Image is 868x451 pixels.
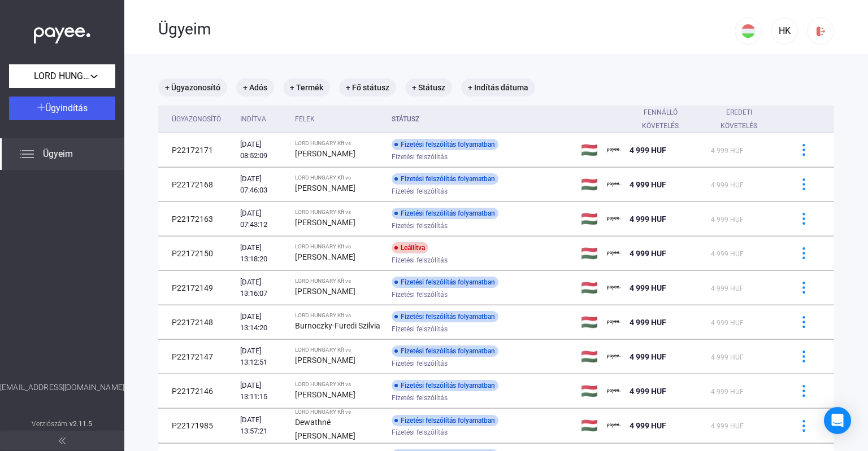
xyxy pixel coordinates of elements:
[295,278,382,284] div: LORD HUNGARY Kft vs
[295,140,382,147] div: LORD HUNGARY Kft vs
[630,106,702,133] div: Fennálló követelés
[711,106,778,133] div: Eredeti követelés
[630,146,666,155] span: 4 999 HUF
[387,106,576,133] th: Státusz
[711,353,744,361] span: 4 999 HUF
[798,178,810,190] img: more-blue
[607,247,620,260] img: payee-logo
[240,208,286,230] div: [DATE] 07:43:12
[236,78,274,97] mat-chip: + Adós
[576,305,602,339] td: 🇭🇺
[158,168,236,202] td: P22172168
[295,149,355,158] strong: [PERSON_NAME]
[576,133,602,167] td: 🇭🇺
[158,305,236,339] td: P22172148
[295,390,355,399] strong: [PERSON_NAME]
[607,178,620,191] img: payee-logo
[792,379,815,403] button: more-blue
[798,385,810,397] img: more-blue
[630,180,666,189] span: 4 999 HUF
[771,17,798,45] button: HK
[158,78,227,97] mat-chip: + Ügyazonosító
[711,319,744,327] span: 4 999 HUF
[240,112,266,126] div: Indítva
[711,388,744,396] span: 4 999 HUF
[798,282,810,294] img: more-blue
[792,138,815,162] button: more-blue
[392,345,498,357] div: Fizetési felszólítás folyamatban
[295,218,355,227] strong: [PERSON_NAME]
[9,97,115,120] button: Ügyindítás
[295,252,355,261] strong: [PERSON_NAME]
[792,414,815,437] button: more-blue
[775,24,794,38] div: HK
[607,281,620,295] img: payee-logo
[576,409,602,443] td: 🇭🇺
[34,21,90,44] img: white-payee-white-dot.svg
[392,277,498,288] div: Fizetési felszólítás folyamatban
[798,420,810,432] img: more-blue
[792,276,815,300] button: more-blue
[630,318,666,327] span: 4 999 HUF
[576,168,602,202] td: 🇭🇺
[576,202,602,236] td: 🇭🇺
[240,380,286,402] div: [DATE] 13:11:15
[240,311,286,334] div: [DATE] 13:14:20
[392,357,448,370] span: Fizetési felszólítás
[798,247,810,259] img: more-blue
[607,350,620,364] img: payee-logo
[807,17,834,45] button: logout-red
[283,78,330,97] mat-chip: + Termék
[240,242,286,265] div: [DATE] 13:18:20
[792,345,815,369] button: more-blue
[34,69,90,83] span: LORD HUNGARY Kft
[815,25,827,37] img: logout-red
[295,112,315,126] div: Felek
[43,147,73,161] span: Ügyeim
[295,112,382,126] div: Felek
[295,356,355,365] strong: [PERSON_NAME]
[295,209,382,216] div: LORD HUNGARY Kft vs
[792,173,815,196] button: more-blue
[240,345,286,368] div: [DATE] 13:12:51
[405,78,452,97] mat-chip: + Státusz
[158,340,236,374] td: P22172147
[392,139,498,150] div: Fizetési felszólítás folyamatban
[295,347,382,353] div: LORD HUNGARY Kft vs
[711,106,767,133] div: Eredeti követelés
[741,24,755,38] img: HU
[576,374,602,408] td: 🇭🇺
[798,351,810,362] img: more-blue
[20,147,34,161] img: list.svg
[158,202,236,236] td: P22172163
[461,78,535,97] mat-chip: + Indítás dátuma
[392,219,448,233] span: Fizetési felszólítás
[607,384,620,398] img: payee-logo
[711,181,744,189] span: 4 999 HUF
[630,352,666,361] span: 4 999 HUF
[711,147,744,155] span: 4 999 HUF
[392,426,448,439] span: Fizetési felszólítás
[392,391,448,405] span: Fizetési felszólítás
[392,415,498,426] div: Fizetési felszólítás folyamatban
[392,380,498,391] div: Fizetési felszólítás folyamatban
[607,316,620,329] img: payee-logo
[295,174,382,181] div: LORD HUNGARY Kft vs
[295,243,382,250] div: LORD HUNGARY Kft vs
[798,213,810,225] img: more-blue
[295,418,355,440] strong: Dewathné [PERSON_NAME]
[711,422,744,430] span: 4 999 HUF
[735,17,762,45] button: HU
[45,103,88,113] span: Ügyindítás
[295,183,355,192] strong: [PERSON_NAME]
[240,277,286,299] div: [DATE] 13:16:07
[339,78,396,97] mat-chip: + Fő státusz
[630,249,666,258] span: 4 999 HUF
[240,112,286,126] div: Indítva
[172,112,231,126] div: Ügyazonosító
[798,316,810,328] img: more-blue
[792,207,815,231] button: more-blue
[607,212,620,226] img: payee-logo
[630,421,666,430] span: 4 999 HUF
[158,133,236,167] td: P22172171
